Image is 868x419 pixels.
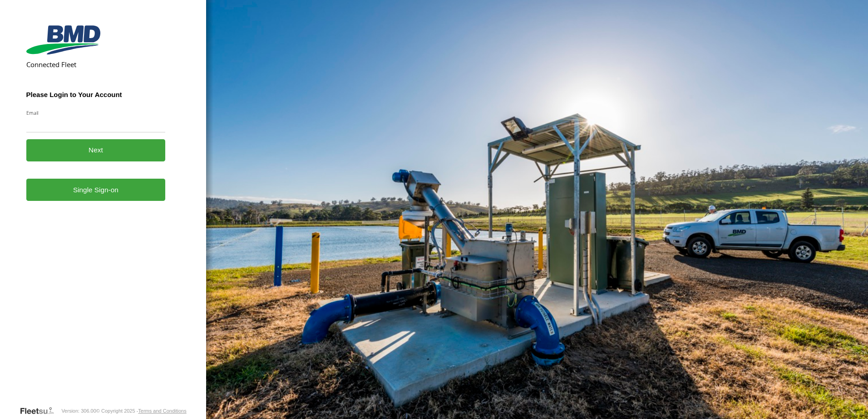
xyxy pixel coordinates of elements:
button: Next [26,139,166,161]
img: BMD [26,25,100,54]
label: Email [26,109,166,116]
div: Version: 306.00 [61,408,96,414]
h2: Connected Fleet [26,60,166,69]
a: Terms and Conditions [138,408,186,414]
a: Visit our Website [20,406,61,415]
a: Single Sign-on [26,179,166,201]
h3: Please Login to Your Account [26,91,166,98]
div: © Copyright 2025 - [96,408,187,414]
